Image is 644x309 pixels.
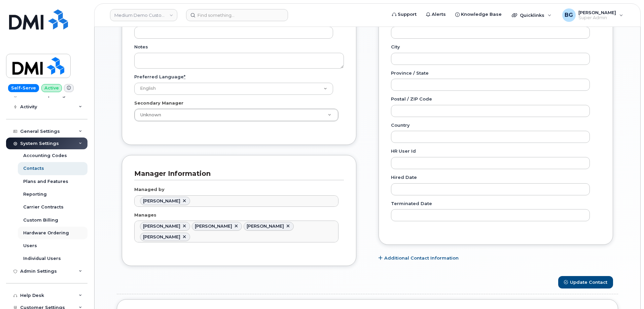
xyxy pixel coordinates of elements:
span: James Mcleod [143,198,180,203]
div: Quicklinks [507,8,556,22]
label: Managed by [134,186,165,193]
label: Province / State [391,70,429,76]
label: Postal / ZIP Code [391,96,432,102]
a: Additional Contact Information [379,255,459,261]
span: Ryan Melanson [247,224,284,229]
input: Find something... [186,9,288,21]
label: Notes [134,44,148,50]
label: Country [391,122,410,128]
span: Alerts [432,11,446,18]
span: Super Admin [578,15,616,21]
h3: Manager Information [134,169,339,178]
abbr: required [184,74,185,79]
button: Update Contact [558,276,613,288]
div: Bill Geary [558,8,628,22]
span: Charlie Chorn [143,224,180,229]
a: Alerts [421,8,451,21]
span: Knowledge Base [461,11,502,18]
label: Preferred Language [134,74,185,80]
a: Support [387,8,421,21]
span: Quicklinks [520,12,544,18]
label: Manages [134,212,156,218]
label: Terminated Date [391,200,432,207]
label: Secondary Manager [134,100,183,106]
span: BG [565,11,573,19]
span: Tom Rayment [143,234,180,239]
span: Marc Norberto [195,224,232,229]
a: Unknown [135,109,338,121]
span: Unknown [136,112,161,118]
a: Knowledge Base [451,8,506,21]
label: HR user id [391,148,416,154]
label: City [391,44,400,50]
a: Medium Demo Customer - All [110,9,177,21]
span: Support [398,11,417,18]
span: [PERSON_NAME] [578,10,616,15]
label: Hired Date [391,174,417,181]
